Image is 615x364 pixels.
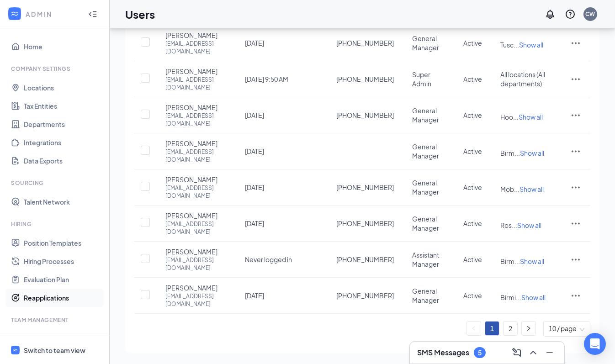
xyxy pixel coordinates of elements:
[463,147,482,155] span: Active
[522,322,535,335] button: right
[165,40,227,55] div: [EMAIL_ADDRESS][DOMAIN_NAME]
[500,70,545,88] span: All locations (All departments)
[412,142,439,160] span: General Manager
[570,254,581,265] svg: ActionsIcon
[586,10,595,18] div: CW
[165,211,217,220] span: [PERSON_NAME]
[24,152,102,170] a: Data Exports
[513,113,543,121] span: ...
[520,257,544,265] span: Show all
[526,326,531,331] span: right
[500,185,514,193] span: Mob
[570,74,581,84] svg: ActionsIcon
[514,149,544,157] span: ...
[516,293,546,301] span: ...
[24,334,94,343] div: Onboarding
[165,184,227,200] div: [EMAIL_ADDRESS][DOMAIN_NAME]
[500,257,514,265] span: Birm
[412,215,439,232] span: General Manager
[11,65,100,73] div: Company Settings
[542,345,557,360] button: Minimize
[463,111,482,119] span: Active
[545,9,556,20] svg: Notifications
[485,322,499,335] a: 1
[24,133,102,152] a: Integrations
[412,106,439,124] span: General Manager
[521,293,546,301] span: Show all
[570,146,581,157] svg: ActionsIcon
[165,103,217,112] span: [PERSON_NAME]
[125,6,155,22] h1: Users
[570,218,581,229] svg: ActionsIcon
[514,257,544,265] span: ...
[245,219,264,227] span: [DATE]
[11,179,100,187] div: Sourcing
[520,185,544,193] span: Show all
[485,321,499,336] li: 1
[528,347,539,358] svg: ChevronUp
[24,97,102,115] a: Tax Entities
[526,345,541,360] button: ChevronUp
[500,293,516,301] span: Birmi
[544,347,555,358] svg: Minimize
[24,37,102,56] a: Home
[412,251,439,268] span: Assistant Manager
[520,149,544,157] span: Show all
[24,289,102,307] a: Reapplications
[11,334,20,343] svg: UserCheck
[11,220,100,228] div: Hiring
[570,37,581,48] svg: ActionsIcon
[519,113,543,121] span: Show all
[165,148,227,164] div: [EMAIL_ADDRESS][DOMAIN_NAME]
[10,9,19,18] svg: WorkstreamLogo
[245,111,264,119] span: [DATE]
[245,39,264,47] span: [DATE]
[471,326,477,331] span: left
[544,322,590,336] div: Page Size
[463,75,482,83] span: Active
[500,113,513,121] span: Hoo
[336,219,394,228] span: [PHONE_NUMBER]
[11,316,100,324] div: Team Management
[165,139,217,148] span: [PERSON_NAME]
[88,10,97,19] svg: Collapse
[336,111,394,120] span: [PHONE_NUMBER]
[500,221,512,229] span: Ros
[24,79,102,97] a: Locations
[165,175,217,184] span: [PERSON_NAME]
[165,247,217,256] span: [PERSON_NAME]
[503,321,518,336] li: 2
[336,38,394,47] span: [PHONE_NUMBER]
[570,290,581,301] svg: ActionsIcon
[565,9,576,20] svg: QuestionInfo
[463,183,482,191] span: Active
[165,112,227,127] div: [EMAIL_ADDRESS][DOMAIN_NAME]
[245,255,292,264] span: Never logged in
[500,41,514,49] span: Tusc
[463,219,482,227] span: Active
[514,185,544,193] span: ...
[521,321,536,336] li: Next Page
[165,31,217,40] span: [PERSON_NAME]
[463,255,482,264] span: Active
[412,287,439,304] span: General Manager
[12,347,18,353] svg: WorkstreamLogo
[463,291,482,300] span: Active
[24,234,102,252] a: Position Templates
[467,322,481,335] button: left
[463,39,482,47] span: Active
[467,321,481,336] li: Previous Page
[478,349,482,357] div: 5
[165,76,227,91] div: [EMAIL_ADDRESS][DOMAIN_NAME]
[412,179,439,196] span: General Manager
[336,74,394,84] span: [PHONE_NUMBER]
[26,10,80,19] div: ADMIN
[412,70,431,88] span: Super Admin
[517,221,541,229] span: Show all
[245,147,264,155] span: [DATE]
[514,41,543,49] span: ...
[24,115,102,133] a: Departments
[245,291,264,300] span: [DATE]
[504,322,517,335] a: 2
[336,255,394,264] span: [PHONE_NUMBER]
